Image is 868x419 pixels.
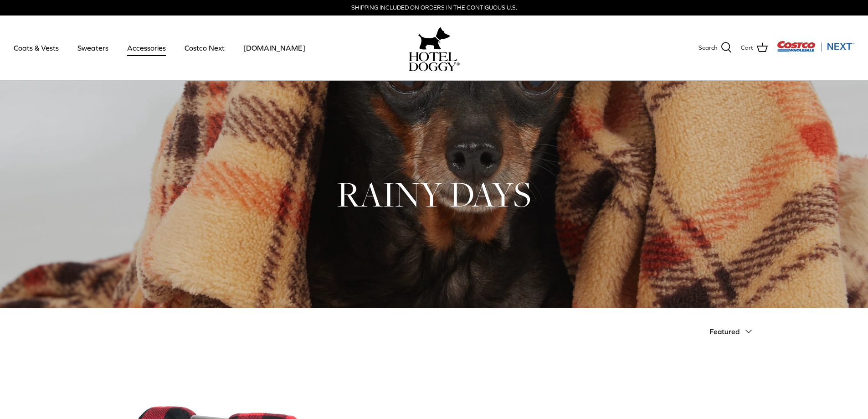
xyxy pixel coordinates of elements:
img: Costco Next [777,41,854,52]
span: Featured [709,327,740,336]
a: Visit Costco Next [777,47,854,53]
img: hoteldoggycom [409,52,460,71]
a: Coats & Vests [5,32,67,63]
a: Sweaters [69,32,117,63]
a: Accessories [119,32,174,63]
span: Cart [741,43,753,53]
a: Costco Next [176,32,233,63]
a: [DOMAIN_NAME] [235,32,313,63]
button: Featured [709,321,758,341]
a: Search [699,42,732,54]
h1: RAINY DAYS [111,172,758,217]
span: Search [699,43,717,53]
a: Cart [741,42,768,54]
img: hoteldoggy.com [418,25,450,52]
a: hoteldoggy.com hoteldoggycom [409,25,460,71]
